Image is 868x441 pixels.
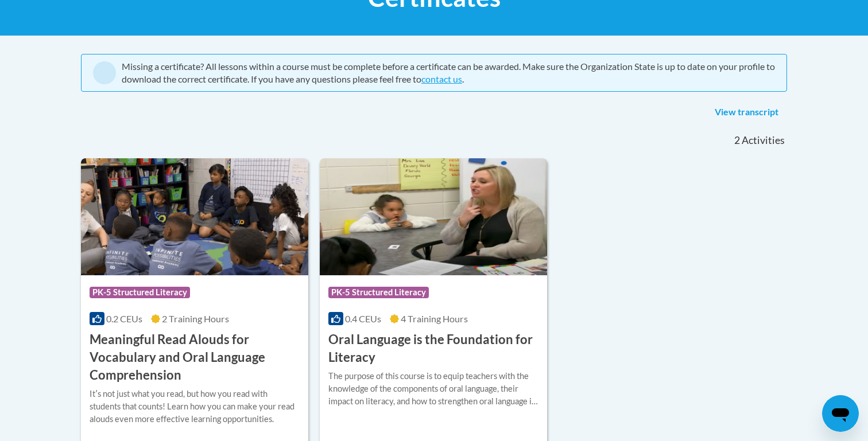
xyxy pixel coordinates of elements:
[81,158,308,275] img: Course Logo
[122,60,775,85] div: Missing a certificate? All lessons within a course must be complete before a certificate can be a...
[320,158,547,275] img: Course Logo
[328,370,538,408] div: The purpose of this course is to equip teachers with the knowledge of the components of oral lang...
[706,103,787,122] a: View transcript
[106,313,142,324] span: 0.2 CEUs
[742,134,785,147] span: Activities
[90,388,300,426] div: Itʹs not just what you read, but how you read with students that counts! Learn how you can make y...
[90,331,300,384] h3: Meaningful Read Alouds for Vocabulary and Oral Language Comprehension
[421,73,462,84] a: contact us
[328,331,538,366] h3: Oral Language is the Foundation for Literacy
[328,287,429,298] span: PK-5 Structured Literacy
[734,134,740,147] span: 2
[822,395,859,432] iframe: Button to launch messaging window
[90,287,190,298] span: PK-5 Structured Literacy
[345,313,381,324] span: 0.4 CEUs
[401,313,468,324] span: 4 Training Hours
[162,313,229,324] span: 2 Training Hours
